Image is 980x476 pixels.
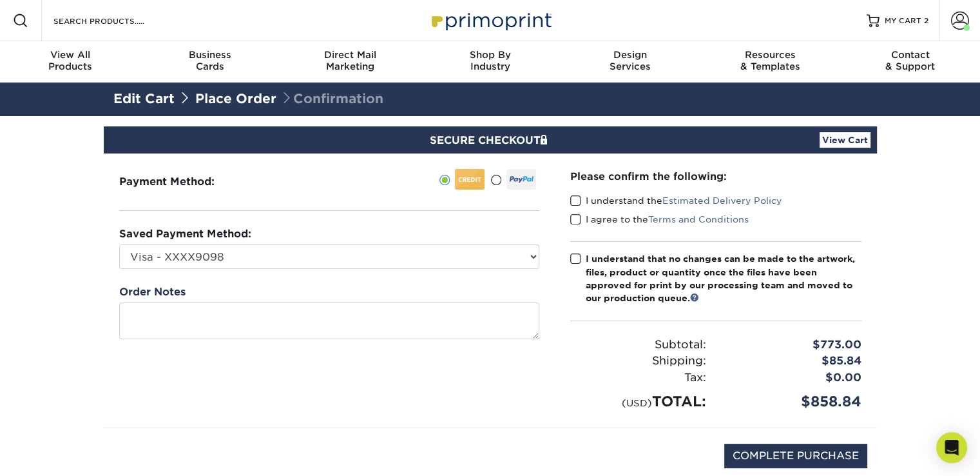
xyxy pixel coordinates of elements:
label: Saved Payment Method: [119,226,251,242]
div: Open Intercom Messenger [936,432,967,463]
a: Resources& Templates [700,41,840,83]
div: Marketing [280,49,420,72]
span: Business [140,49,280,61]
label: I agree to the [570,213,749,226]
div: TOTAL: [561,391,716,412]
span: Direct Mail [280,49,420,61]
input: COMPLETE PURCHASE [724,444,867,468]
div: I understand that no changes can be made to the artwork, files, product or quantity once the file... [586,252,861,305]
a: Edit Cart [113,91,175,106]
div: $858.84 [716,391,871,412]
h3: Payment Method: [119,175,246,188]
label: I understand the [570,194,782,207]
iframe: Google Customer Reviews [3,437,110,471]
a: Place Order [195,91,276,106]
label: Order Notes [119,284,186,300]
div: & Templates [700,49,840,72]
div: Subtotal: [561,337,716,353]
div: $773.00 [716,337,871,353]
a: DesignServices [560,41,700,83]
div: Cards [140,49,280,72]
div: & Support [840,49,980,72]
span: Resources [700,49,840,61]
a: View Cart [820,132,870,148]
span: Shop By [420,49,560,61]
img: Primoprint [426,6,555,34]
div: $85.84 [716,353,871,370]
span: Confirmation [280,91,383,106]
span: 2 [924,16,928,25]
span: Contact [840,49,980,61]
a: Terms and Conditions [648,214,749,224]
div: Tax: [561,370,716,386]
a: Contact& Support [840,41,980,83]
span: Design [560,49,700,61]
a: Estimated Delivery Policy [662,195,782,206]
div: Shipping: [561,353,716,370]
span: SECURE CHECKOUT [430,134,551,146]
div: $0.00 [716,370,871,386]
a: BusinessCards [140,41,280,83]
div: Services [560,49,700,72]
span: MY CART [885,15,921,26]
a: Shop ByIndustry [420,41,560,83]
a: Direct MailMarketing [280,41,420,83]
input: SEARCH PRODUCTS..... [52,13,178,28]
small: (USD) [622,397,652,408]
div: Please confirm the following: [570,169,861,184]
div: Industry [420,49,560,72]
